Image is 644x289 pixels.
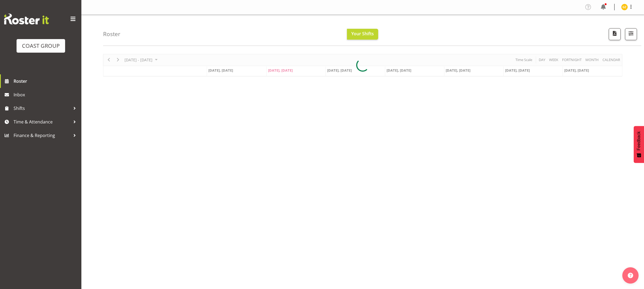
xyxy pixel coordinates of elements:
[14,91,79,99] span: Inbox
[14,131,71,139] span: Finance & Reporting
[625,28,637,40] button: Filter Shifts
[4,14,49,24] img: Rosterit website logo
[609,28,621,40] button: Download a PDF of the roster according to the set date range.
[103,31,120,37] h4: Roster
[22,42,60,50] div: COAST GROUP
[347,29,378,40] button: Your Shifts
[634,126,644,163] button: Feedback - Show survey
[351,31,374,37] span: Your Shifts
[636,131,641,150] span: Feedback
[621,4,628,10] img: grayson-ziogas9950.jpg
[14,118,71,126] span: Time & Attendance
[14,104,71,112] span: Shifts
[628,273,633,278] img: help-xxl-2.png
[14,77,79,85] span: Roster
